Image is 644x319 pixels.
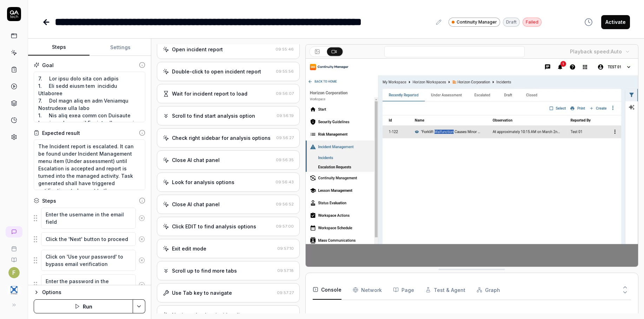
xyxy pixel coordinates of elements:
[42,61,54,69] div: Goal
[3,252,25,263] a: Documentation
[172,90,247,97] div: Wait for incident report to load
[172,178,234,186] div: Look for analysis options
[3,278,25,298] button: 4C Strategies Logo
[172,223,256,230] div: Click EDIT to find analysis options
[276,157,294,162] time: 09:56:35
[6,226,22,237] a: New conversation
[172,311,244,319] div: Navigate back to incident list
[172,201,220,208] div: Close AI chat panel
[34,249,145,271] div: Suggestions
[136,211,148,225] button: Remove step
[172,156,220,164] div: Close AI chat panel
[34,232,145,247] div: Suggestions
[8,267,20,278] button: F
[136,232,148,246] button: Remove step
[477,280,500,300] button: Graph
[449,17,500,27] a: Continuity Manager
[34,288,145,297] button: Options
[172,134,271,142] div: Check right sidebar for analysis options
[277,268,294,273] time: 09:57:18
[3,240,25,252] a: Book a call with us
[275,180,294,184] time: 09:56:43
[172,245,206,252] div: Exit edit mode
[172,267,237,274] div: Scroll up to find more tabs
[277,246,294,251] time: 09:57:10
[276,69,294,74] time: 09:55:56
[136,253,148,267] button: Remove step
[172,68,261,75] div: Double-click to open incident report
[503,18,520,27] div: Draft
[34,207,145,229] div: Suggestions
[277,312,294,317] time: 09:57:37
[313,280,341,300] button: Console
[277,290,294,295] time: 09:57:27
[42,197,56,204] div: Steps
[172,112,255,119] div: Scroll to find start analysis option
[136,278,148,292] button: Remove step
[277,113,294,118] time: 09:56:19
[276,91,294,96] time: 09:56:07
[601,15,630,29] button: Activate
[172,46,223,53] div: Open incident report
[523,18,542,27] div: Failed
[570,48,622,55] div: Playback speed:
[28,39,89,56] button: Steps
[172,289,232,297] div: Use Tab key to navigate
[89,39,151,56] button: Settings
[393,280,414,300] button: Page
[275,47,294,52] time: 09:55:46
[42,129,80,137] div: Expected result
[34,299,133,313] button: Run
[276,135,294,140] time: 09:56:27
[276,202,294,207] time: 09:56:52
[276,224,294,229] time: 09:57:00
[34,274,145,296] div: Suggestions
[457,19,497,25] span: Continuity Manager
[580,15,597,29] button: View version history
[42,288,145,297] div: Options
[425,280,465,300] button: Test & Agent
[353,280,382,300] button: Network
[8,284,20,297] img: 4C Strategies Logo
